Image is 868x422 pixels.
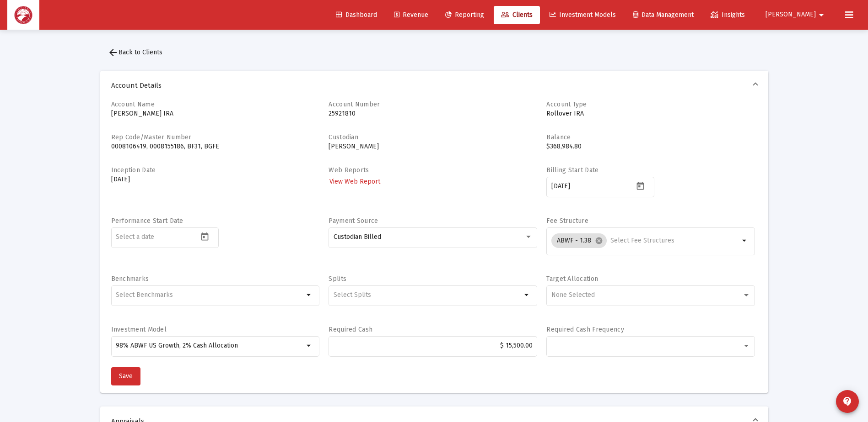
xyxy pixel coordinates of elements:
[546,326,624,333] label: Required Cash Frequency
[116,291,304,299] input: Select Benchmarks
[119,372,133,380] span: Save
[329,166,369,174] label: Web Reports
[334,290,522,301] mat-chip-list: Selection
[634,179,647,192] button: Open calendar
[100,43,170,62] button: Back to Clients
[329,109,537,118] p: 25921810
[551,232,739,250] mat-chip-list: Selection
[546,217,588,225] label: Fee Structure
[111,275,149,283] label: Benchmarks
[755,5,838,24] button: [PERSON_NAME]
[329,100,380,108] label: Account Number
[111,133,192,141] label: Rep Code/Master Number
[14,6,32,24] img: Dashboard
[501,11,533,19] span: Clients
[551,233,607,248] mat-chip: ABWF - 1.38
[542,6,623,24] a: Investment Models
[546,275,598,283] label: Target Allocation
[329,178,380,185] span: View Web Report
[842,396,853,407] mat-icon: contact_support
[329,6,384,24] a: Dashboard
[546,109,755,118] p: Rollover IRA
[394,11,428,19] span: Revenue
[111,109,320,118] p: [PERSON_NAME] IRA
[111,100,155,108] label: Account Name
[546,100,587,108] label: Account Type
[116,342,304,349] input: 98% ABWF US Growth, 2% Cash Allocation
[546,166,598,174] label: Billing Start Date
[816,6,827,24] mat-icon: arrow_drop_down
[116,290,304,301] mat-chip-list: Selection
[739,235,750,246] mat-icon: arrow_drop_down
[494,6,540,24] a: Clients
[551,291,595,299] span: None Selected
[550,11,616,19] span: Investment Models
[595,237,603,245] mat-icon: cancel
[111,217,183,225] label: Performance Start Date
[766,11,816,19] span: [PERSON_NAME]
[551,183,634,190] input: Select a date
[546,133,571,141] label: Balance
[111,166,156,174] label: Inception Date
[111,367,140,385] button: Save
[111,175,320,184] p: [DATE]
[329,275,346,283] label: Splits
[304,340,315,351] mat-icon: arrow_drop_down
[334,233,381,241] span: Custodian Billed
[633,11,694,19] span: Data Management
[336,11,377,19] span: Dashboard
[438,6,491,24] a: Reporting
[108,48,162,56] span: Back to Clients
[111,142,320,151] p: 0008106419, 0008155186, BF31, BGFE
[116,233,198,241] input: Select a date
[329,142,537,151] p: [PERSON_NAME]
[329,326,372,333] label: Required Cash
[546,142,755,151] p: $368,984.80
[329,217,378,225] label: Payment Source
[100,100,768,393] div: Account Details
[111,326,167,333] label: Investment Model
[610,237,739,244] input: Select Fee Structures
[100,71,768,100] mat-expansion-panel-header: Account Details
[108,47,119,58] mat-icon: arrow_back
[334,342,533,349] input: $2000.00
[445,11,484,19] span: Reporting
[334,291,522,299] input: Select Splits
[329,175,381,188] a: View Web Report
[522,290,533,301] mat-icon: arrow_drop_down
[387,6,436,24] a: Revenue
[711,11,745,19] span: Insights
[703,6,752,24] a: Insights
[625,6,701,24] a: Data Management
[198,230,211,243] button: Open calendar
[304,290,315,301] mat-icon: arrow_drop_down
[329,133,358,141] label: Custodian
[111,81,754,90] span: Account Details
